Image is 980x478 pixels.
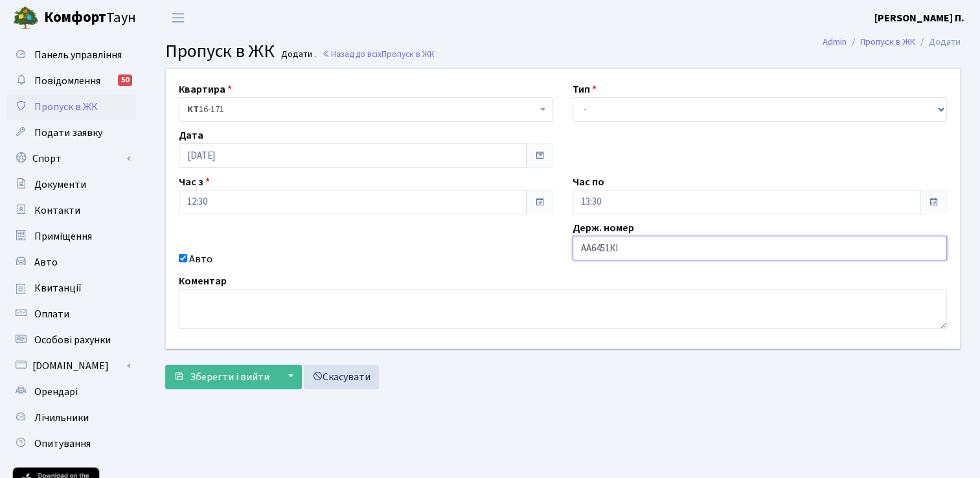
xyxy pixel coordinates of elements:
b: КТ [187,103,199,116]
span: Зберегти і вийти [190,370,269,384]
a: Спорт [6,146,136,172]
nav: breadcrumb [803,28,980,56]
a: Панель управління [6,42,136,68]
label: Авто [189,251,212,267]
label: Час по [573,174,604,190]
span: Лічильники [34,411,89,425]
span: Приміщення [34,229,92,244]
a: Назад до всіхПропуск в ЖК [322,48,435,60]
a: Подати заявку [6,120,136,146]
label: Дата [179,128,203,143]
span: Панель управління [34,48,122,62]
label: Квартира [179,82,232,97]
span: <b>КТ</b>&nbsp;&nbsp;&nbsp;&nbsp;16-171 [187,103,537,116]
span: Документи [34,177,86,192]
a: [PERSON_NAME] П. [874,10,964,26]
span: Повідомлення [34,74,100,88]
a: Скасувати [304,365,379,389]
span: Подати заявку [34,126,102,140]
a: Пропуск в ЖК [860,35,915,49]
span: Пропуск в ЖК [382,48,435,60]
a: Квитанції [6,275,136,301]
label: Тип [573,82,597,97]
a: Повідомлення50 [6,68,136,94]
span: Опитування [34,437,91,451]
a: [DOMAIN_NAME] [6,353,136,379]
span: <b>КТ</b>&nbsp;&nbsp;&nbsp;&nbsp;16-171 [179,97,553,122]
a: Пропуск в ЖК [6,94,136,120]
a: Документи [6,172,136,198]
a: Оплати [6,301,136,327]
span: Пропуск в ЖК [165,38,275,64]
span: Оплати [34,307,69,321]
a: Опитування [6,431,136,457]
img: logo.png [13,5,39,31]
div: 50 [118,74,132,86]
a: Лічильники [6,405,136,431]
b: Комфорт [44,7,106,28]
button: Переключити навігацію [162,7,194,28]
span: Авто [34,255,58,269]
a: Приміщення [6,223,136,249]
a: Admin [823,35,847,49]
span: Особові рахунки [34,333,111,347]
label: Коментар [179,273,227,289]
small: Додати . [279,49,316,60]
a: Особові рахунки [6,327,136,353]
span: Орендарі [34,385,78,399]
button: Зберегти і вийти [165,365,278,389]
a: Орендарі [6,379,136,405]
label: Час з [179,174,210,190]
span: Таун [44,7,136,29]
input: AA0001AA [573,236,947,260]
a: Авто [6,249,136,275]
span: Квитанції [34,281,82,295]
a: Контакти [6,198,136,223]
span: Пропуск в ЖК [34,100,98,114]
span: Контакти [34,203,80,218]
label: Держ. номер [573,220,634,236]
b: [PERSON_NAME] П. [874,11,964,25]
li: Додати [915,35,961,49]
